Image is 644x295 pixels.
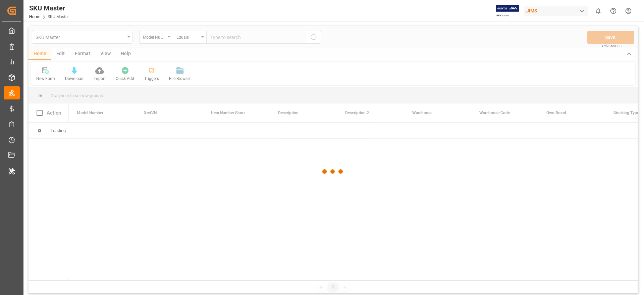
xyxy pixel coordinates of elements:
div: SKU Master [29,3,69,13]
a: Home [29,14,40,19]
button: show 0 new notifications [591,3,606,18]
img: Exertis%20JAM%20-%20Email%20Logo.jpg_1722504956.jpg [496,5,519,17]
button: Help Center [606,3,621,18]
button: JIMS [524,4,591,17]
div: JIMS [524,6,588,16]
